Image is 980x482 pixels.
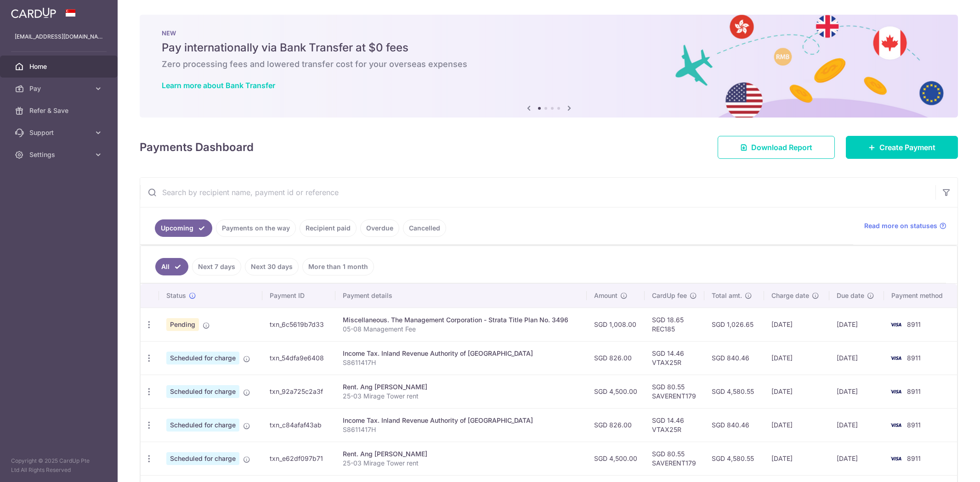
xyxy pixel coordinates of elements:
[343,349,579,358] div: Income Tax. Inland Revenue Authority of [GEOGRAPHIC_DATA]
[360,219,399,237] a: Overdue
[887,319,905,330] img: Bank Card
[155,258,188,275] a: All
[166,452,239,465] span: Scheduled for charge
[829,308,884,341] td: [DATE]
[829,341,884,375] td: [DATE]
[704,375,764,408] td: SGD 4,580.55
[704,408,764,442] td: SGD 840.46
[887,353,905,364] img: Bank Card
[704,341,764,375] td: SGD 840.46
[166,318,199,331] span: Pending
[262,284,335,308] th: Payment ID
[712,291,742,300] span: Total amt.
[587,375,645,408] td: SGD 4,500.00
[29,128,90,137] span: Support
[335,284,587,308] th: Payment details
[162,81,275,90] a: Learn more about Bank Transfer
[343,315,579,325] div: Miscellaneous. The Management Corporation - Strata Title Plan No. 3496
[718,136,835,159] a: Download Report
[764,408,829,442] td: [DATE]
[645,442,704,475] td: SGD 80.55 SAVERENT179
[11,7,56,18] img: CardUp
[15,32,103,41] p: [EMAIL_ADDRESS][DOMAIN_NAME]
[587,341,645,375] td: SGD 826.00
[166,352,239,364] span: Scheduled for charge
[262,308,335,341] td: txn_6c5619b7d33
[587,308,645,341] td: SGD 1,008.00
[343,358,579,367] p: S8611417H
[587,442,645,475] td: SGD 4,500.00
[343,425,579,434] p: S8611417H
[764,341,829,375] td: [DATE]
[343,325,579,334] p: 05-08 Management Fee
[162,40,936,55] h5: Pay internationally via Bank Transfer at $0 fees
[884,284,957,308] th: Payment method
[594,291,617,300] span: Amount
[864,221,937,230] span: Read more on statuses
[262,442,335,475] td: txn_e62df097b71
[302,258,374,275] a: More than 1 month
[29,84,90,93] span: Pay
[140,15,958,118] img: Bank transfer banner
[645,375,704,408] td: SGD 80.55 SAVERENT179
[162,59,936,70] h6: Zero processing fees and lowered transfer cost for your overseas expenses
[166,291,186,300] span: Status
[192,258,241,275] a: Next 7 days
[879,142,935,153] span: Create Payment
[262,408,335,442] td: txn_c84afaf43ab
[829,375,884,408] td: [DATE]
[864,221,946,230] a: Read more on statuses
[829,442,884,475] td: [DATE]
[245,258,299,275] a: Next 30 days
[751,142,812,153] span: Download Report
[29,106,90,115] span: Refer & Save
[887,386,905,397] img: Bank Card
[704,308,764,341] td: SGD 1,026.65
[771,291,809,300] span: Charge date
[704,442,764,475] td: SGD 4,580.55
[907,454,921,462] span: 8911
[343,382,579,392] div: Rent. Ang [PERSON_NAME]
[262,341,335,375] td: txn_54dfa9e6408
[343,392,579,401] p: 25-03 Mirage Tower rent
[907,421,921,429] span: 8911
[300,219,357,237] a: Recipient paid
[140,178,935,207] input: Search by recipient name, payment id or reference
[155,219,212,237] a: Upcoming
[29,62,90,71] span: Home
[764,308,829,341] td: [DATE]
[645,308,704,341] td: SGD 18.65 REC185
[887,420,905,431] img: Bank Card
[837,291,864,300] span: Due date
[764,442,829,475] td: [DATE]
[645,341,704,375] td: SGD 14.46 VTAX25R
[907,354,921,362] span: 8911
[29,150,90,159] span: Settings
[162,29,936,37] p: NEW
[907,320,921,328] span: 8911
[846,136,958,159] a: Create Payment
[262,375,335,408] td: txn_92a725c2a3f
[764,375,829,408] td: [DATE]
[216,219,296,237] a: Payments on the way
[587,408,645,442] td: SGD 826.00
[652,291,687,300] span: CardUp fee
[887,453,905,464] img: Bank Card
[343,459,579,468] p: 25-03 Mirage Tower rent
[166,385,239,398] span: Scheduled for charge
[907,387,921,395] span: 8911
[166,419,239,432] span: Scheduled for charge
[140,139,254,156] h4: Payments Dashboard
[403,219,446,237] a: Cancelled
[645,408,704,442] td: SGD 14.46 VTAX25R
[343,416,579,425] div: Income Tax. Inland Revenue Authority of [GEOGRAPHIC_DATA]
[343,449,579,459] div: Rent. Ang [PERSON_NAME]
[829,408,884,442] td: [DATE]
